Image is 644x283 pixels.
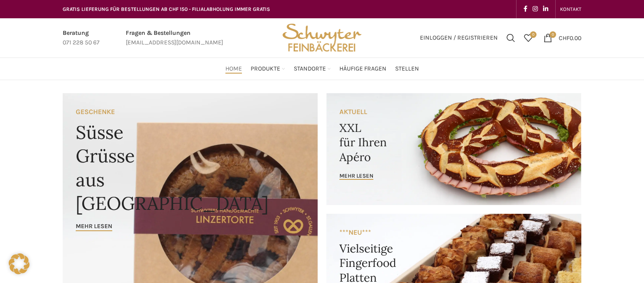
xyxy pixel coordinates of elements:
a: Facebook social link [521,3,530,15]
a: Infobox link [126,28,223,48]
a: Einloggen / Registrieren [416,29,502,47]
a: Häufige Fragen [339,60,386,77]
a: Instagram social link [530,3,540,15]
span: GRATIS LIEFERUNG FÜR BESTELLUNGEN AB CHF 150 - FILIALABHOLUNG IMMER GRATIS [63,6,270,12]
a: Infobox link [63,28,100,48]
span: Stellen [395,65,419,73]
a: 0 [520,29,537,47]
a: Produkte [251,60,285,77]
a: Standorte [294,60,331,77]
span: 0 [550,31,556,38]
bdi: 0.00 [559,34,581,41]
a: 0 CHF0.00 [539,29,586,47]
a: Suchen [502,29,520,47]
span: Einloggen / Registrieren [420,35,498,41]
a: Site logo [279,34,365,41]
a: Banner link [326,93,581,205]
a: Home [225,60,242,77]
span: Home [225,65,242,73]
div: Main navigation [58,60,586,77]
span: 0 [530,31,537,38]
a: Stellen [395,60,419,77]
span: Häufige Fragen [339,65,386,73]
a: Linkedin social link [540,3,551,15]
span: CHF [559,34,570,41]
span: KONTAKT [560,6,581,12]
img: Bäckerei Schwyter [279,18,365,57]
div: Meine Wunschliste [520,29,537,47]
span: Standorte [294,65,326,73]
span: Produkte [251,65,280,73]
a: KONTAKT [560,0,581,18]
div: Secondary navigation [556,0,586,18]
